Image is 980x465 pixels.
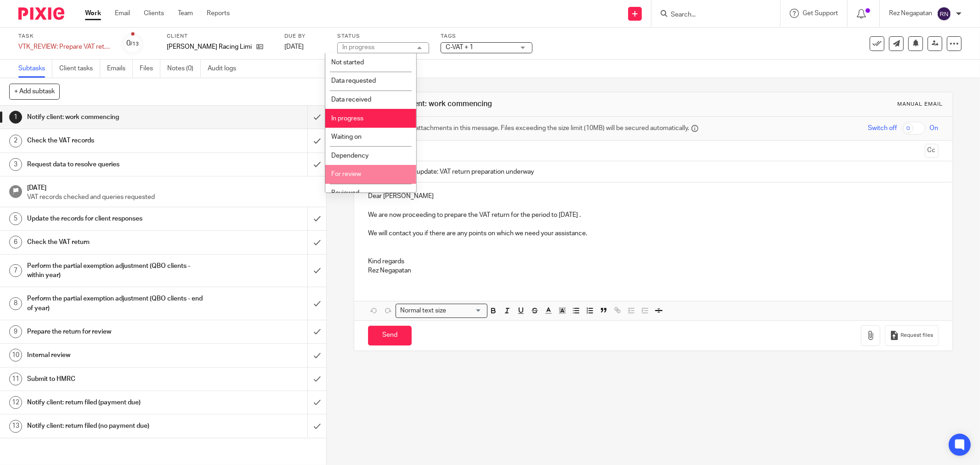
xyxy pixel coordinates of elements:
[59,60,100,78] a: Client tasks
[18,33,110,40] label: Task
[449,306,482,316] input: Search for option
[27,372,208,386] h1: Submit to HMRC
[331,171,361,177] span: For review
[331,190,359,196] span: Reviewed
[9,373,22,386] div: 11
[27,181,317,193] h1: [DATE]
[382,124,689,133] span: Secure the attachments in this message. Files exceeding the size limit (10MB) will be secured aut...
[9,236,22,249] div: 6
[368,257,939,266] p: Kind regards
[27,292,208,315] h1: Perform the partial exemption adjustment (QBO clients - end of year)
[368,266,939,275] p: Rez Negapatan
[331,153,368,159] span: Dependency
[167,60,201,78] a: Notes (0)
[9,212,22,225] div: 5
[898,101,943,108] div: Manual email
[9,135,22,147] div: 2
[368,326,412,346] input: Send
[331,78,376,84] span: Data requested
[167,33,273,40] label: Client
[925,144,939,158] button: Cc
[889,9,932,18] p: Rez Negapatan
[901,332,934,339] span: Request files
[446,44,473,51] span: C-VAT + 1
[167,42,252,51] p: [PERSON_NAME] Racing Limited
[9,158,22,171] div: 3
[9,84,60,99] button: + Add subtask
[9,396,22,409] div: 12
[368,229,939,238] p: We will contact you if there are any points on which we need your assistance.
[178,9,193,18] a: Team
[930,124,939,133] span: On
[27,259,208,283] h1: Perform the partial exemption adjustment (QBO clients - within year)
[670,11,753,19] input: Search
[337,33,429,40] label: Status
[131,41,139,46] small: /13
[27,158,208,171] h1: Request data to resolve queries
[342,44,374,51] div: In progress
[27,348,208,362] h1: Internal review
[868,124,897,133] span: Switch off
[27,134,208,147] h1: Check the VAT records
[18,7,64,20] img: Pixie
[85,9,101,18] a: Work
[27,419,208,433] h1: Notify client: return filed (no payment due)
[398,306,448,316] span: Normal text size
[127,38,139,49] div: 0
[9,420,22,433] div: 13
[368,192,939,201] p: Dear [PERSON_NAME]
[331,96,371,103] span: Data received
[27,193,317,202] p: VAT records checked and queries requested
[9,349,22,362] div: 10
[140,60,160,78] a: Files
[284,44,304,50] span: [DATE]
[331,59,364,66] span: Not started
[9,264,22,277] div: 7
[27,396,208,409] h1: Notify client: return filed (payment due)
[144,9,164,18] a: Clients
[27,110,208,124] h1: Notify client: work commencing
[18,42,110,51] div: VTK_REVIEW: Prepare VAT return including PE adjustment (QBO) - Adauxi is BK
[396,304,487,318] div: Search for option
[937,6,952,21] img: svg%3E
[9,325,22,338] div: 9
[107,60,133,78] a: Emails
[9,297,22,310] div: 8
[885,325,938,346] button: Request files
[27,235,208,249] h1: Check the VAT return
[27,325,208,339] h1: Prepare the return for review
[9,111,22,124] div: 1
[208,60,243,78] a: Audit logs
[331,134,362,140] span: Waiting on
[331,115,363,122] span: In progress
[803,10,838,17] span: Get Support
[27,212,208,226] h1: Update the records for client responses
[207,9,230,18] a: Reports
[383,99,673,109] h1: Notify client: work commencing
[18,60,52,78] a: Subtasks
[115,9,130,18] a: Email
[441,33,532,40] label: Tags
[368,210,939,220] p: We are now proceeding to prepare the VAT return for the period to [DATE] .
[284,33,326,40] label: Due by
